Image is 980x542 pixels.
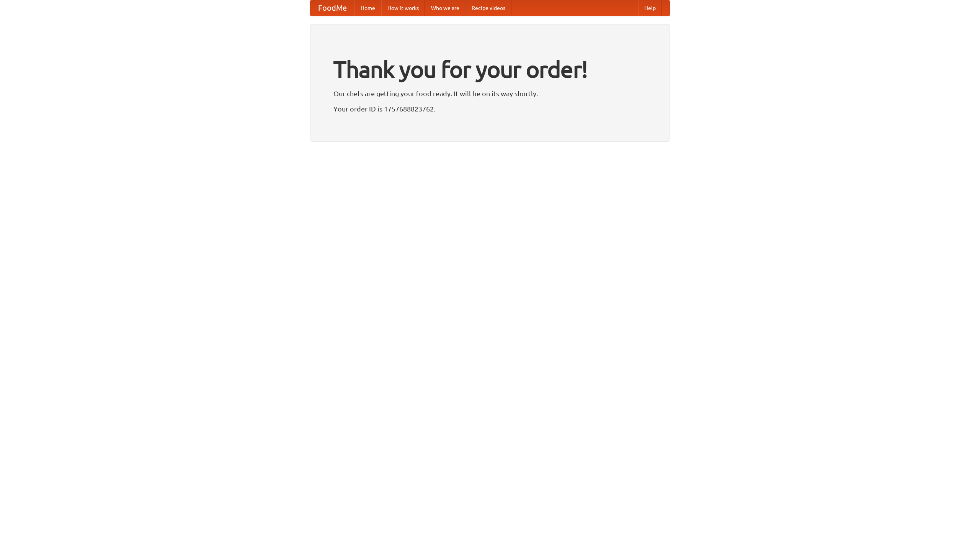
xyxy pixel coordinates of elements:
a: Who we are [425,0,465,16]
a: FoodMe [310,0,354,16]
a: Home [354,0,381,16]
a: How it works [381,0,425,16]
a: Recipe videos [465,0,511,16]
a: Help [638,0,662,16]
p: Your order ID is 1757688823762. [333,103,647,115]
h1: Thank you for your order! [333,51,647,88]
p: Our chefs are getting your food ready. It will be on its way shortly. [333,88,647,99]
